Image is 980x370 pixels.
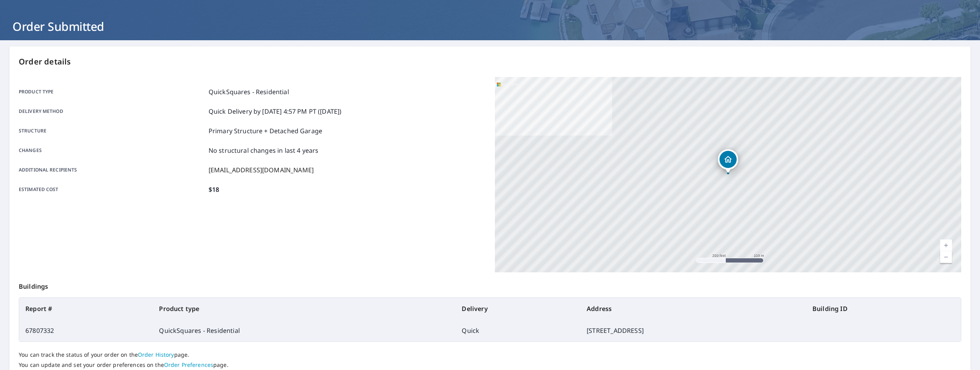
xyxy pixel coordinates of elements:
th: Address [580,298,806,320]
td: [STREET_ADDRESS] [580,320,806,341]
p: Quick Delivery by [DATE] 4:57 PM PT ([DATE]) [209,107,342,116]
th: Product type [153,298,455,320]
p: Changes [19,146,205,155]
p: Structure [19,126,205,136]
td: QuickSquares - Residential [153,320,455,341]
p: You can track the status of your order on the page. [19,351,961,358]
a: Current Level 17, Zoom Out [940,251,952,263]
h1: Order Submitted [9,18,971,34]
p: Primary Structure + Detached Garage [209,126,322,136]
a: Order History [138,351,174,358]
p: Estimated cost [19,185,205,194]
th: Delivery [455,298,580,320]
th: Building ID [806,298,961,320]
p: $18 [209,185,219,194]
p: QuickSquares - Residential [209,87,289,97]
td: 67807332 [19,320,153,341]
p: [EMAIL_ADDRESS][DOMAIN_NAME] [209,165,314,175]
a: Order Preferences [164,361,213,368]
p: No structural changes in last 4 years [209,146,319,155]
div: Dropped pin, building 1, Residential property, 2503 Trailside Ct Sugar Land, TX 77479 [718,149,738,173]
td: Quick [455,320,580,341]
p: Product type [19,87,205,97]
p: Delivery method [19,107,205,116]
th: Report # [19,298,153,320]
p: Buildings [19,272,961,297]
a: Current Level 17, Zoom In [940,240,952,251]
p: You can update and set your order preferences on the page. [19,361,961,368]
p: Order details [19,56,961,68]
p: Additional recipients [19,165,205,175]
